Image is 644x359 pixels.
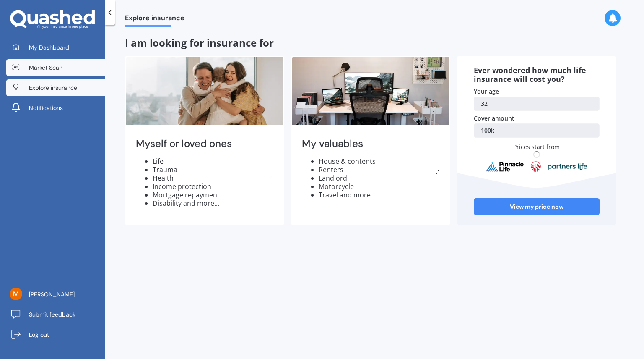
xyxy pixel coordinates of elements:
[153,182,267,191] li: Income protection
[474,66,600,84] div: Ever wondered how much life insurance will cost you?
[6,59,105,76] a: Market Scan
[6,100,105,116] a: Notifications
[474,87,600,96] div: Your age
[29,310,75,319] span: Submit feedback
[319,165,433,174] li: Renters
[29,63,62,72] span: Market Scan
[6,326,105,343] a: Log out
[6,306,105,323] a: Submit feedback
[29,104,63,112] span: Notifications
[474,97,600,111] a: 32
[29,330,49,339] span: Log out
[29,84,77,92] span: Explore insurance
[6,39,105,56] a: My Dashboard
[125,14,184,25] span: Explore insurance
[531,161,541,172] img: aia
[125,36,274,50] span: I am looking for insurance for
[319,157,433,165] li: House & contents
[319,191,433,199] li: Travel and more...
[319,174,433,182] li: Landlord
[153,157,267,165] li: Life
[292,57,449,125] img: My valuables
[474,123,600,138] a: 100k
[474,198,600,215] a: View my price now
[29,290,75,299] span: [PERSON_NAME]
[153,165,267,174] li: Trauma
[6,286,105,303] a: [PERSON_NAME]
[153,199,267,207] li: Disability and more...
[29,43,69,52] span: My Dashboard
[6,79,105,96] a: Explore insurance
[153,174,267,182] li: Health
[474,114,600,123] div: Cover amount
[483,143,591,165] div: Prices start from
[153,191,267,199] li: Mortgage repayment
[126,57,283,125] img: Myself or loved ones
[319,182,433,191] li: Motorcycle
[302,137,433,150] h2: My valuables
[10,288,22,300] img: ACg8ocII1pG0i2suINQ0nxHA7A1T4UxgpH2zMaeaOw41N1UqZOe79w=s96-c
[548,163,588,170] img: partnersLife
[136,137,267,150] h2: Myself or loved ones
[486,161,525,172] img: pinnacle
